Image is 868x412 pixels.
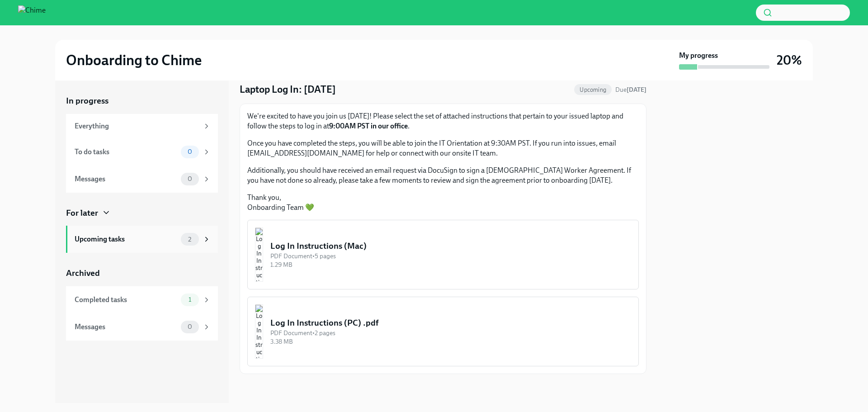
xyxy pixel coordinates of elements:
[182,175,198,182] span: 0
[66,95,218,107] a: In progress
[75,174,177,184] div: Messages
[183,236,197,243] span: 2
[627,86,646,94] strong: [DATE]
[615,86,646,94] span: Due
[270,329,631,337] div: PDF Document • 2 pages
[255,227,263,282] img: Log In Instructions (Mac)
[247,166,639,185] p: Additionally, you should have received an email request via DocuSign to sign a [DEMOGRAPHIC_DATA]...
[75,322,177,332] div: Messages
[66,226,218,253] a: Upcoming tasks2
[574,86,612,93] span: Upcoming
[679,51,718,61] strong: My progress
[66,166,218,193] a: Messages0
[75,121,199,131] div: Everything
[66,313,218,341] a: Messages0
[247,138,639,158] p: Once you have completed the steps, you will be able to join the IT Orientation at 9:30AM PST. If ...
[75,295,177,305] div: Completed tasks
[247,111,639,131] p: We're excited to have you join us [DATE]! Please select the set of attached instructions that per...
[66,207,218,219] a: For later
[270,337,631,346] div: 3.38 MB
[247,193,639,213] p: Thank you, Onboarding Team 💚
[66,138,218,166] a: To do tasks0
[66,267,218,279] a: Archived
[270,252,631,260] div: PDF Document • 5 pages
[182,148,198,155] span: 0
[329,122,408,130] strong: 9:00AM PST in our office
[66,207,98,219] div: For later
[75,147,177,157] div: To do tasks
[66,286,218,313] a: Completed tasks1
[66,114,218,138] a: Everything
[247,297,639,366] button: Log In Instructions (PC) .pdfPDF Document•2 pages3.38 MB
[18,5,46,20] img: Chime
[255,304,263,359] img: Log In Instructions (PC) .pdf
[182,323,198,330] span: 0
[270,317,631,329] div: Log In Instructions (PC) .pdf
[615,85,646,94] span: September 30th, 2025 10:00
[270,260,631,269] div: 1.29 MB
[66,51,202,69] h2: Onboarding to Chime
[270,240,631,252] div: Log In Instructions (Mac)
[247,220,639,289] button: Log In Instructions (Mac)PDF Document•5 pages1.29 MB
[240,83,336,96] h4: Laptop Log In: [DATE]
[183,296,197,303] span: 1
[777,52,802,68] h3: 20%
[75,234,177,244] div: Upcoming tasks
